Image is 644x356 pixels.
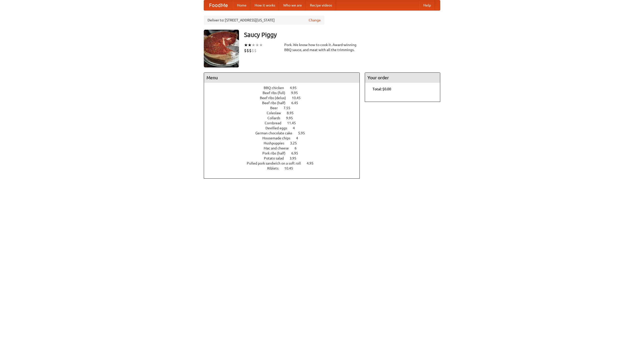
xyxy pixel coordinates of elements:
span: Devilled eggs [265,126,292,130]
span: 4.95 [307,161,318,165]
li: $ [249,48,252,53]
a: Riblets 10.45 [267,166,302,170]
h4: Your order [365,73,440,83]
span: 11.45 [287,121,301,125]
a: Help [419,0,435,10]
span: 10.45 [292,96,306,100]
li: ★ [244,42,248,48]
span: Pulled pork sandwich on a soft roll [247,161,306,165]
li: ★ [248,42,252,48]
div: Pork. We know how to cook it. Award-winning BBQ sauce, and meat with all the trimmings. [284,42,360,52]
span: 7.55 [284,106,295,110]
a: Coleslaw 8.95 [267,111,303,115]
span: Pork ribs (half) [262,151,291,155]
li: $ [252,48,254,53]
li: ★ [259,42,263,48]
a: FoodMe [204,0,233,10]
span: Riblets [267,166,284,170]
span: Potato salad [264,156,289,160]
a: Mac and cheese 6 [264,146,306,150]
a: Recipe videos [306,0,336,10]
span: Housemade chips [262,136,295,140]
li: ★ [252,42,255,48]
a: Beef ribs (delux) 10.45 [260,96,310,100]
span: 9.95 [286,116,298,120]
a: Pork ribs (half) 6.95 [262,151,307,155]
span: 3.95 [290,156,301,160]
span: 9.95 [291,91,303,95]
a: BBQ chicken 4.95 [264,86,306,90]
a: Home [233,0,251,10]
span: Mac and cheese [264,146,294,150]
span: Cornbread [265,121,286,125]
span: BBQ chicken [264,86,289,90]
span: 4 [296,136,303,140]
h4: Menu [204,73,359,83]
span: Beef ribs (full) [263,91,290,95]
h3: Saucy Piggy [244,30,440,40]
a: Beef ribs (half) 6.45 [262,101,307,105]
a: Devilled eggs 4 [265,126,304,130]
span: Collards [267,116,285,120]
a: Collards 9.95 [267,116,302,120]
div: Deliver to: [STREET_ADDRESS][US_STATE] [204,16,325,25]
li: $ [254,48,257,53]
span: 4.95 [290,86,302,90]
a: How it works [251,0,279,10]
span: 10.45 [284,166,298,170]
img: angular.jpg [204,30,239,67]
a: Pulled pork sandwich on a soft roll 4.95 [247,161,323,165]
li: ★ [255,42,259,48]
span: 6 [295,146,302,150]
a: Beef ribs (full) 9.95 [263,91,307,95]
a: German chocolate cake 5.95 [255,131,314,135]
span: Hushpuppies [264,141,289,145]
a: Hushpuppies 3.25 [264,141,306,145]
span: 5.95 [298,131,310,135]
span: 8.95 [287,111,299,115]
a: Change [309,18,321,23]
span: 3.25 [290,141,302,145]
a: Beer 7.55 [270,106,300,110]
span: 6.95 [291,151,303,155]
span: Coleslaw [267,111,286,115]
a: Who we are [279,0,306,10]
span: 4 [293,126,300,130]
span: German chocolate cake [255,131,297,135]
span: Beef ribs (half) [262,101,291,105]
li: $ [247,48,249,53]
a: Potato salad 3.95 [264,156,306,160]
a: Cornbread 11.45 [265,121,305,125]
a: Housemade chips 4 [262,136,307,140]
b: Total: $0.00 [373,87,391,91]
span: Beef ribs (delux) [260,96,291,100]
span: 6.45 [291,101,303,105]
span: Beer [270,106,283,110]
li: $ [244,48,247,53]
